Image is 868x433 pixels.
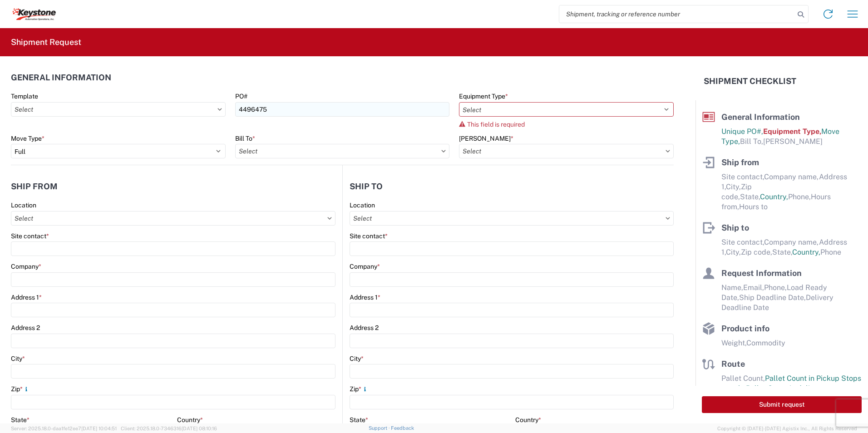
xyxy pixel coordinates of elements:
[350,324,379,332] label: Address 2
[515,416,541,424] label: Country
[11,262,41,271] label: Company
[746,339,785,347] span: Commodity
[459,134,513,143] label: [PERSON_NAME]
[350,416,368,424] label: State
[459,92,508,100] label: Equipment Type
[739,293,806,302] span: Ship Deadline Date,
[459,144,674,158] input: Select
[739,202,768,211] span: Hours to
[772,248,792,256] span: State,
[350,262,380,271] label: Company
[350,201,375,209] label: Location
[350,182,383,191] h2: Ship to
[721,172,764,181] span: Site contact,
[235,144,450,158] input: Select
[721,223,749,232] span: Ship to
[177,416,203,424] label: Country
[760,192,788,201] span: Country,
[764,172,819,181] span: Company name,
[11,201,36,209] label: Location
[721,374,861,393] span: Pallet Count in Pickup Stops equals Pallet Count in delivery stops
[740,137,763,146] span: Bill To,
[11,385,30,393] label: Zip
[350,354,364,363] label: City
[721,339,746,347] span: Weight,
[721,324,769,333] span: Product info
[721,268,802,278] span: Request Information
[726,182,741,191] span: City,
[182,426,217,431] span: [DATE] 08:10:16
[764,283,787,292] span: Phone,
[11,426,117,431] span: Server: 2025.18.0-daa1fe12ee7
[820,248,841,256] span: Phone
[11,293,42,301] label: Address 1
[721,359,745,369] span: Route
[391,425,414,431] a: Feedback
[726,248,741,256] span: City,
[11,232,49,240] label: Site contact
[11,37,81,48] h2: Shipment Request
[467,121,525,128] span: This field is required
[559,5,794,23] input: Shipment, tracking or reference number
[788,192,811,201] span: Phone,
[11,92,38,100] label: Template
[792,248,820,256] span: Country,
[721,157,759,167] span: Ship from
[764,238,819,246] span: Company name,
[763,137,823,146] span: [PERSON_NAME]
[11,134,44,143] label: Move Type
[721,374,765,383] span: Pallet Count,
[704,76,796,87] h2: Shipment Checklist
[350,293,380,301] label: Address 1
[235,134,255,143] label: Bill To
[121,426,217,431] span: Client: 2025.18.0-7346316
[702,396,862,413] button: Submit request
[350,232,388,240] label: Site contact
[721,112,800,122] span: General Information
[740,192,760,201] span: State,
[743,283,764,292] span: Email,
[350,385,369,393] label: Zip
[81,426,117,431] span: [DATE] 10:04:51
[741,248,772,256] span: Zip code,
[721,127,763,136] span: Unique PO#,
[235,92,247,100] label: PO#
[369,425,391,431] a: Support
[11,416,30,424] label: State
[11,182,58,191] h2: Ship from
[11,102,226,117] input: Select
[717,424,857,433] span: Copyright © [DATE]-[DATE] Agistix Inc., All Rights Reserved
[11,324,40,332] label: Address 2
[721,238,764,246] span: Site contact,
[350,211,674,226] input: Select
[763,127,821,136] span: Equipment Type,
[11,73,111,82] h2: General Information
[721,283,743,292] span: Name,
[11,354,25,363] label: City
[11,211,335,226] input: Select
